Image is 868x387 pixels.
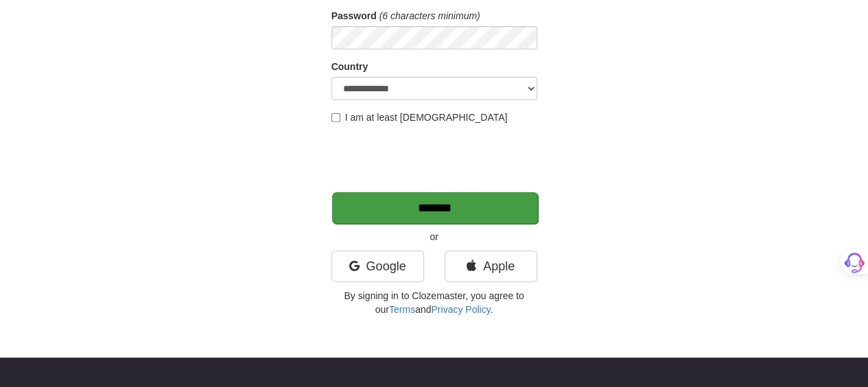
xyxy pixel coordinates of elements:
p: By signing in to Clozemaster, you agree to our and . [331,289,537,316]
a: Privacy Policy [431,304,490,315]
label: Country [331,60,368,73]
a: Terms [389,304,415,315]
iframe: reCAPTCHA [331,131,540,185]
a: Apple [445,250,537,282]
a: Google [331,250,424,282]
label: I am at least [DEMOGRAPHIC_DATA] [331,110,508,124]
label: Password [331,9,377,23]
input: I am at least [DEMOGRAPHIC_DATA] [331,113,340,122]
em: (6 characters minimum) [379,10,480,21]
p: or [331,230,537,244]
